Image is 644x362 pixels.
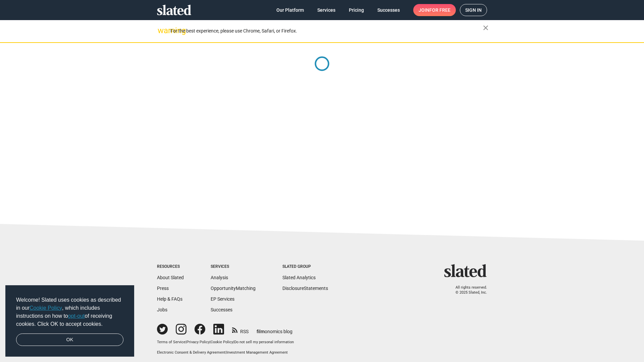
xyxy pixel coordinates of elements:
[157,350,225,355] a: Electronic Consent & Delivery Agreement
[185,340,186,344] span: |
[157,264,184,269] div: Resources
[234,340,294,345] button: Do not sell my personal information
[232,324,249,335] a: RSS
[282,275,316,280] a: Slated Analytics
[211,296,234,302] a: EP Services
[460,4,487,16] a: Sign in
[157,296,182,302] a: Help & FAQs
[157,286,169,291] a: Press
[210,340,211,344] span: |
[158,26,166,35] mat-icon: warning
[68,313,85,319] a: opt-out
[157,307,167,312] a: Jobs
[282,286,328,291] a: DisclosureStatements
[429,4,450,16] span: for free
[5,285,134,357] div: cookieconsent
[312,4,341,16] a: Services
[157,275,184,280] a: About Slated
[282,264,328,269] div: Slated Group
[211,307,232,312] a: Successes
[465,4,482,16] span: Sign in
[16,334,123,346] a: dismiss cookie message
[211,286,256,291] a: OpportunityMatching
[257,323,292,335] a: filmonomics blog
[211,275,228,280] a: Analysis
[271,4,309,16] a: Our Platform
[30,305,62,311] a: Cookie Policy
[343,4,369,16] a: Pricing
[372,4,405,16] a: Successes
[257,329,265,334] span: film
[16,296,123,328] span: Welcome! Slated uses cookies as described in our , which includes instructions on how to of recei...
[170,26,483,36] div: For the best experience, please use Chrome, Safari, or Firefox.
[157,340,185,344] a: Terms of Service
[349,4,364,16] span: Pricing
[448,285,487,295] p: All rights reserved. © 2025 Slated, Inc.
[377,4,400,16] span: Successes
[211,340,233,344] a: Cookie Policy
[413,4,456,16] a: Joinfor free
[211,264,256,269] div: Services
[225,350,226,355] span: |
[482,24,490,32] mat-icon: close
[419,4,450,16] span: Join
[276,4,304,16] span: Our Platform
[226,350,288,355] a: Investment Management Agreement
[317,4,335,16] span: Services
[233,340,234,344] span: |
[186,340,210,344] a: Privacy Policy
